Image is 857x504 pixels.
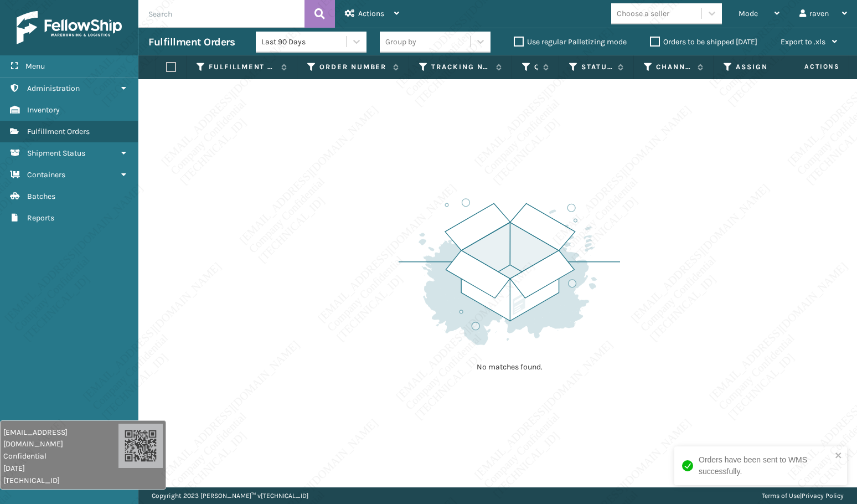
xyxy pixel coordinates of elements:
span: Batches [27,192,55,201]
div: Choose a seller [617,8,669,19]
span: Export to .xls [781,37,825,47]
span: Confidential [3,450,118,462]
p: Copyright 2023 [PERSON_NAME]™ v [TECHNICAL_ID] [152,487,308,504]
span: Reports [27,213,54,223]
h3: Fulfillment Orders [148,35,235,49]
label: Tracking Number [431,62,491,72]
span: Mode [739,9,758,18]
div: Last 90 Days [261,36,347,48]
span: Actions [770,58,846,76]
span: Fulfillment Orders [27,127,90,136]
span: [TECHNICAL_ID] [3,475,118,486]
label: Channel [656,62,692,72]
img: logo [17,11,122,44]
span: Menu [25,61,45,71]
label: Quantity [534,62,538,72]
label: Order Number [319,62,388,72]
label: Status [581,62,612,72]
div: Group by [385,36,416,48]
span: Containers [27,170,65,179]
span: Administration [27,84,80,93]
span: Shipment Status [27,148,85,158]
span: [EMAIL_ADDRESS][DOMAIN_NAME] [3,426,118,450]
div: Orders have been sent to WMS successfully. [699,454,832,477]
label: Assigned Carrier Service [736,62,798,72]
span: Actions [358,9,384,18]
label: Orders to be shipped [DATE] [650,37,757,47]
span: [DATE] [3,462,118,474]
label: Fulfillment Order Id [209,62,276,72]
button: close [835,451,843,461]
label: Use regular Palletizing mode [514,37,627,47]
span: Inventory [27,105,60,115]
